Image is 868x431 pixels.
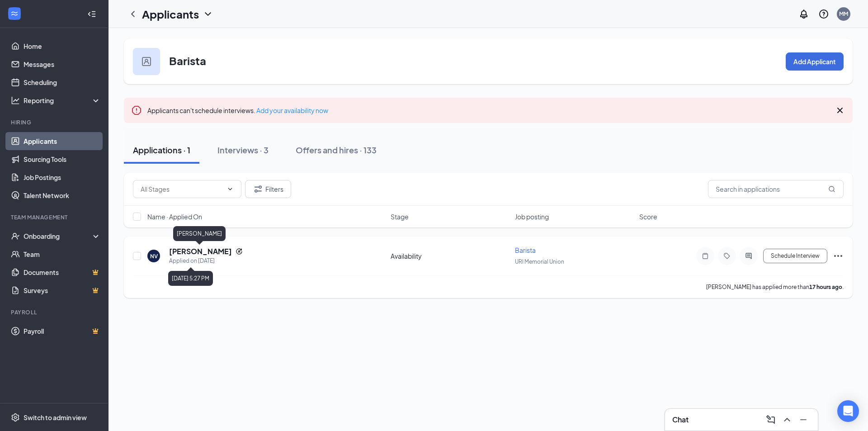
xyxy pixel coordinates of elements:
a: Scheduling [24,73,101,91]
div: Offers and hires · 133 [296,144,377,156]
b: 17 hours ago [809,284,842,290]
div: Reporting [24,96,101,105]
input: Search in applications [708,180,844,198]
span: Barista [515,246,536,254]
div: Team Management [11,213,99,221]
svg: MagnifyingGlass [828,185,835,193]
div: MM [839,10,848,18]
svg: Minimize [798,414,809,425]
a: Talent Network [24,186,101,204]
span: Stage [391,212,409,221]
svg: ChevronUp [782,414,793,425]
svg: ChevronLeft [127,9,138,19]
div: [PERSON_NAME] [173,226,226,241]
svg: UserCheck [11,232,20,241]
svg: ActiveChat [743,252,754,260]
svg: QuestionInfo [818,9,829,19]
div: NV [150,252,158,260]
input: All Stages [141,184,223,194]
svg: Collapse [87,9,96,19]
span: Score [639,212,657,221]
div: Interviews · 3 [217,144,269,156]
h3: Chat [672,415,689,425]
svg: Reapply [236,248,243,255]
button: Add Applicant [786,52,844,71]
button: ComposeMessage [764,412,778,427]
span: Job posting [515,212,549,221]
div: Open Intercom Messenger [837,400,859,422]
svg: ChevronDown [203,9,213,19]
h5: [PERSON_NAME] [169,246,232,256]
a: SurveysCrown [24,281,101,299]
svg: WorkstreamLogo [10,9,19,18]
svg: Settings [11,413,20,422]
span: URI Memorial Union [515,258,564,265]
button: Minimize [796,412,811,427]
div: Availability [391,251,509,260]
svg: Tag [722,252,732,260]
button: Schedule Interview [763,249,827,263]
h3: Barista [169,53,206,68]
img: user icon [142,57,151,66]
svg: Notifications [798,9,809,19]
svg: Analysis [11,96,20,105]
span: Applicants can't schedule interviews. [147,106,328,114]
a: Messages [24,55,101,73]
svg: Filter [253,184,264,194]
a: Sourcing Tools [24,150,101,168]
a: Home [24,37,101,55]
div: [DATE] 5:27 PM [168,271,213,286]
svg: ChevronDown [226,185,234,193]
a: Add your availability now [256,106,328,114]
button: Filter Filters [245,180,291,198]
a: Job Postings [24,168,101,186]
svg: Note [700,252,711,260]
h1: Applicants [142,6,199,22]
a: DocumentsCrown [24,263,101,281]
a: Team [24,245,101,263]
div: Hiring [11,118,99,126]
div: Applied on [DATE] [169,256,243,265]
div: Switch to admin view [24,413,87,422]
p: [PERSON_NAME] has applied more than . [706,283,844,291]
svg: ComposeMessage [765,414,776,425]
div: Applications · 1 [133,144,190,156]
button: ChevronUp [780,412,794,427]
svg: Ellipses [833,251,844,261]
div: Payroll [11,308,99,316]
div: Onboarding [24,232,93,241]
span: Name · Applied On [147,212,202,221]
a: Applicants [24,132,101,150]
svg: Error [131,105,142,116]
svg: Cross [835,105,845,116]
a: PayrollCrown [24,322,101,340]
